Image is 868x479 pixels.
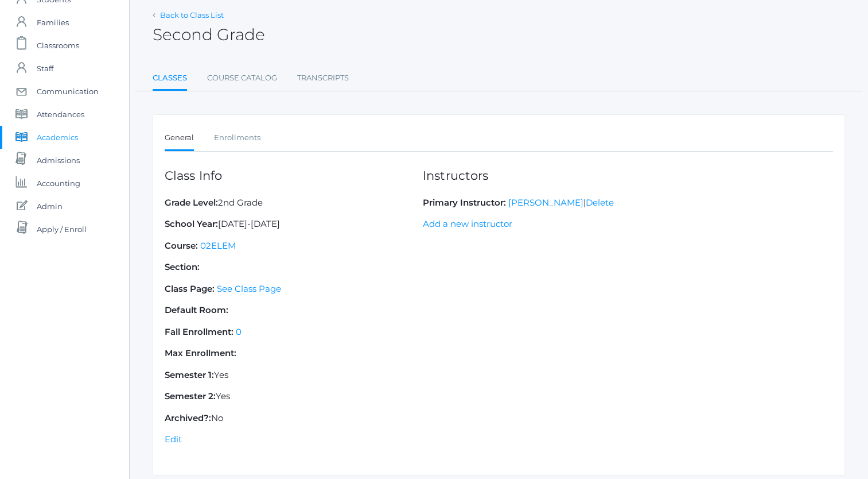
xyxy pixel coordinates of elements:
p: | [423,196,614,210]
a: 02ELEM [200,240,236,251]
span: Accounting [37,172,80,195]
strong: Semester 1: [165,369,214,380]
p: Yes [165,369,423,382]
span: Academics [37,126,78,149]
span: Attendances [37,103,84,126]
a: Enrollments [214,126,260,149]
strong: Archived?: [165,412,211,423]
a: Transcripts [297,67,349,90]
strong: Max Enrollment: [165,347,236,358]
h2: Second Grade [153,26,265,44]
h1: Class Info [165,169,423,182]
p: No [165,412,423,425]
p: 2nd Grade [165,196,423,210]
span: Classrooms [37,34,79,57]
a: Classes [153,67,187,91]
a: Add a new instructor [423,218,512,229]
p: [DATE]-[DATE] [165,218,423,231]
span: Families [37,11,69,34]
span: Apply / Enroll [37,218,87,241]
strong: Fall Enrollment: [165,326,233,337]
a: [PERSON_NAME] [508,197,583,208]
a: General [165,126,194,151]
strong: Default Room: [165,304,228,315]
strong: Class Page: [165,283,215,294]
strong: Primary Instructor: [423,197,506,208]
a: Course Catalog [207,67,277,90]
strong: Course: [165,240,198,251]
span: Admin [37,195,63,218]
strong: Section: [165,261,200,272]
strong: Grade Level: [165,197,218,208]
span: Communication [37,80,99,103]
span: Staff [37,57,53,80]
a: Edit [165,434,182,445]
a: See Class Page [217,283,281,294]
strong: Semester 2: [165,391,216,401]
p: Yes [165,390,423,403]
span: Admissions [37,149,80,172]
a: 0 [236,326,242,337]
h1: Instructors [423,169,614,182]
strong: School Year: [165,218,218,229]
a: Delete [586,197,614,208]
a: Back to Class List [160,10,224,20]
